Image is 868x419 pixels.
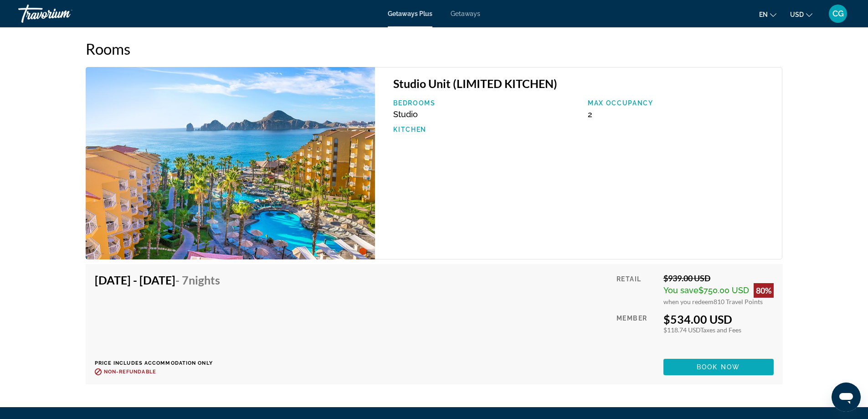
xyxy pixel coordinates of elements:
a: Travorium [18,2,109,26]
span: You save [663,285,699,295]
button: Book now [663,359,774,375]
span: Book now [697,363,740,371]
span: Nights [189,273,220,287]
span: - 7 [175,273,220,287]
span: $750.00 USD [699,285,749,295]
span: Studio [393,109,418,119]
span: Non-refundable [104,369,156,375]
p: Price includes accommodation only [95,360,227,366]
span: 2 [588,109,592,119]
div: Retail [616,273,656,305]
div: Member [616,312,656,352]
span: USD [790,11,804,18]
span: en [759,11,768,18]
div: 80% [754,283,774,298]
span: CG [832,9,844,18]
a: Getaways Plus [388,10,432,17]
p: Max Occupancy [588,99,773,107]
h2: Rooms [86,40,783,58]
div: $118.74 USD [663,326,774,334]
div: $534.00 USD [663,312,774,326]
img: Villa del Palmar-Cabo [86,67,375,259]
button: Change currency [790,8,812,21]
button: User Menu [826,4,850,23]
p: Kitchen [393,126,579,133]
div: $939.00 USD [663,273,774,283]
span: 810 Travel Points [714,298,763,305]
h4: [DATE] - [DATE] [95,273,220,287]
p: Bedrooms [393,99,579,107]
a: Getaways [451,10,480,17]
h3: Studio Unit (LIMITED KITCHEN) [393,77,773,90]
span: Taxes and Fees [700,326,741,334]
span: when you redeem [663,298,714,305]
button: Change language [759,8,776,21]
iframe: Button to launch messaging window [832,383,861,412]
